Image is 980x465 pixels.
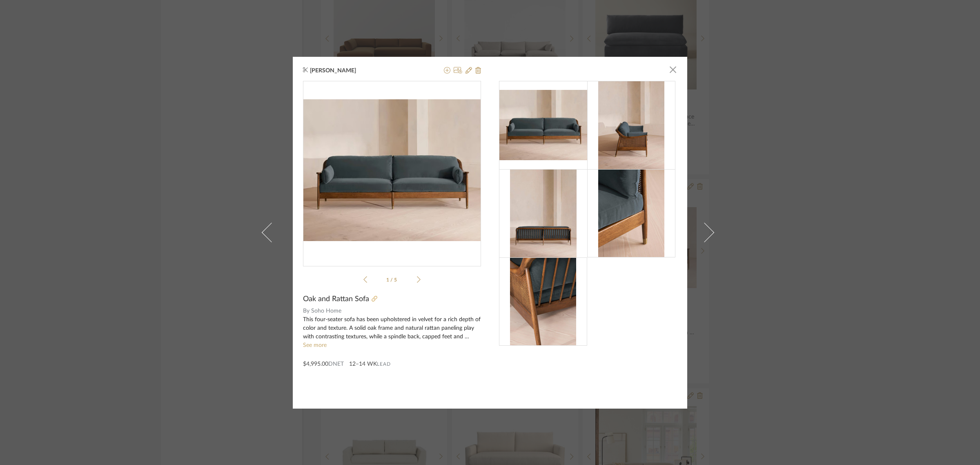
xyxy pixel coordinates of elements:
span: / [390,277,394,282]
img: 9e046455-e20e-48ad-b5bc-ffa39143a6da_216x216.jpg [598,81,664,169]
img: 1bdfd649-303d-4836-85e9-97432a63e9fd_216x216.jpg [510,257,576,346]
a: See more [303,342,327,348]
span: $4,995.00 [303,361,328,367]
span: 12–14 WK [349,360,377,369]
img: 10a18fff-4d80-4f74-8a32-4ae5f23c9555_216x216.jpg [499,90,588,161]
span: 1 [386,277,390,282]
span: [PERSON_NAME] [310,67,369,74]
span: Lead [377,361,391,367]
div: 0 [303,81,481,259]
img: 10a18fff-4d80-4f74-8a32-4ae5f23c9555_436x436.jpg [303,99,481,241]
span: DNET [328,361,344,367]
button: Close [665,62,681,78]
img: c46caa10-16c4-42df-a4e5-3f4110219440_216x216.jpg [598,169,664,257]
span: By [303,307,310,315]
span: Oak and Rattan Sofa [303,295,369,304]
span: Soho Home [311,307,481,315]
span: 5 [394,277,398,282]
div: This four-seater sofa has been upholstered in velvet for a rich depth of color and texture. A sol... [303,315,481,341]
img: 02579408-7bf8-4de8-83f2-31b63c521021_216x216.jpg [510,169,576,257]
